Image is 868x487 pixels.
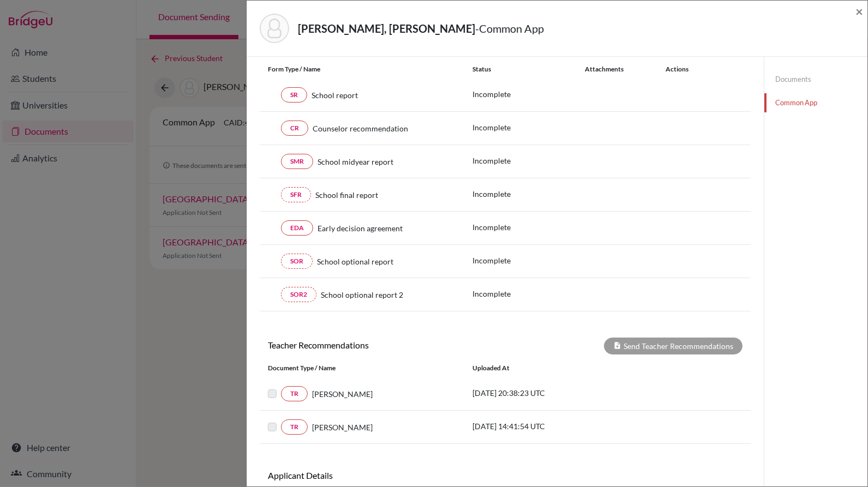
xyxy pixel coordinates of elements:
a: CR [281,121,308,136]
div: Attachments [585,64,653,74]
a: SOR2 [281,287,316,302]
h6: Teacher Recommendations [260,340,505,350]
a: SOR [281,254,313,269]
p: Incomplete [472,288,585,299]
span: Early decision agreement [318,223,403,234]
div: Uploaded at [464,363,628,373]
span: Counselor recommendation [313,123,408,134]
a: TR [281,419,308,435]
div: Status [472,64,585,74]
a: EDA [281,220,313,236]
div: Actions [653,64,720,74]
span: School report [312,89,358,101]
div: Document Type / Name [260,363,464,373]
span: School optional report [317,256,393,267]
span: School optional report 2 [321,289,403,300]
div: Send Teacher Recommendations [604,338,743,354]
h6: Applicant Details [268,470,497,480]
a: SR [281,87,307,103]
p: Incomplete [472,88,585,100]
span: [PERSON_NAME] [312,388,373,400]
a: SFR [281,187,311,202]
span: School final report [315,189,378,201]
span: [PERSON_NAME] [312,422,373,433]
p: Incomplete [472,255,585,266]
span: × [855,3,863,19]
p: Incomplete [472,221,585,233]
strong: [PERSON_NAME], [PERSON_NAME] [298,22,475,35]
a: TR [281,386,308,401]
p: Incomplete [472,155,585,166]
a: Documents [764,70,867,89]
span: - Common App [475,22,544,35]
p: Incomplete [472,122,585,133]
a: SMR [281,154,313,169]
p: [DATE] 14:41:54 UTC [472,420,620,432]
a: Common App [764,93,867,112]
p: Incomplete [472,188,585,200]
p: [DATE] 20:38:23 UTC [472,387,620,399]
div: Form Type / Name [260,64,464,74]
span: School midyear report [318,156,393,167]
button: Close [855,5,863,18]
